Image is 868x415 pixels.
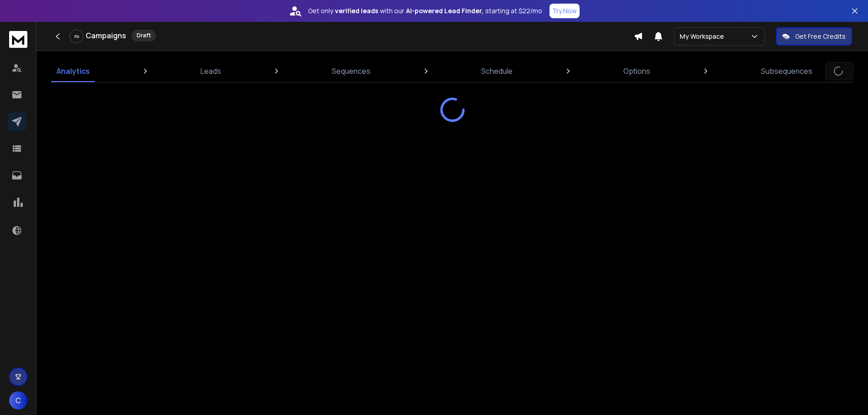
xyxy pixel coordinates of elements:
button: Get Free Credits [776,27,852,46]
h1: Campaigns [86,30,126,41]
strong: AI-powered Lead Finder, [406,6,483,15]
p: Analytics [56,66,90,77]
a: Leads [195,60,226,82]
a: Options [618,60,656,82]
a: Subsequences [755,60,818,82]
p: Subsequences [761,66,812,77]
p: Try Now [552,6,577,15]
p: Get only with our starting at $22/mo [308,6,542,15]
strong: verified leads [335,6,378,15]
img: logo [9,31,27,48]
p: 0 % [74,34,79,39]
p: Sequences [332,66,370,77]
p: Get Free Credits [795,32,846,41]
button: C [9,391,27,410]
p: Options [623,66,650,77]
p: My Workspace [680,32,728,41]
button: Try Now [550,4,580,18]
div: Draft [132,30,156,41]
a: Analytics [51,60,95,82]
p: Schedule [481,66,513,77]
a: Schedule [476,60,518,82]
p: Leads [200,66,221,77]
a: Sequences [326,60,376,82]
